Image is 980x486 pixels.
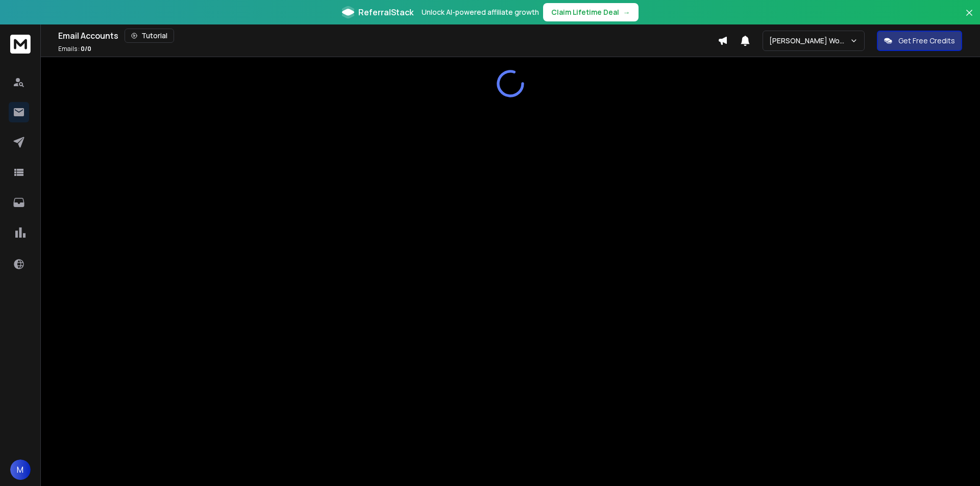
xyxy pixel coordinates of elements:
button: Get Free Credits [877,31,962,51]
button: M [10,459,31,480]
p: Unlock AI-powered affiliate growth [422,7,539,17]
button: Close banner [963,6,976,31]
p: Emails : [58,45,91,53]
span: → [623,7,630,17]
div: Email Accounts [58,29,718,43]
button: Claim Lifetime Deal→ [543,3,639,21]
button: Tutorial [125,29,174,43]
p: [PERSON_NAME] Workspace [769,36,850,46]
span: 0 / 0 [81,44,91,53]
p: Get Free Credits [898,36,955,46]
span: ReferralStack [358,6,413,18]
